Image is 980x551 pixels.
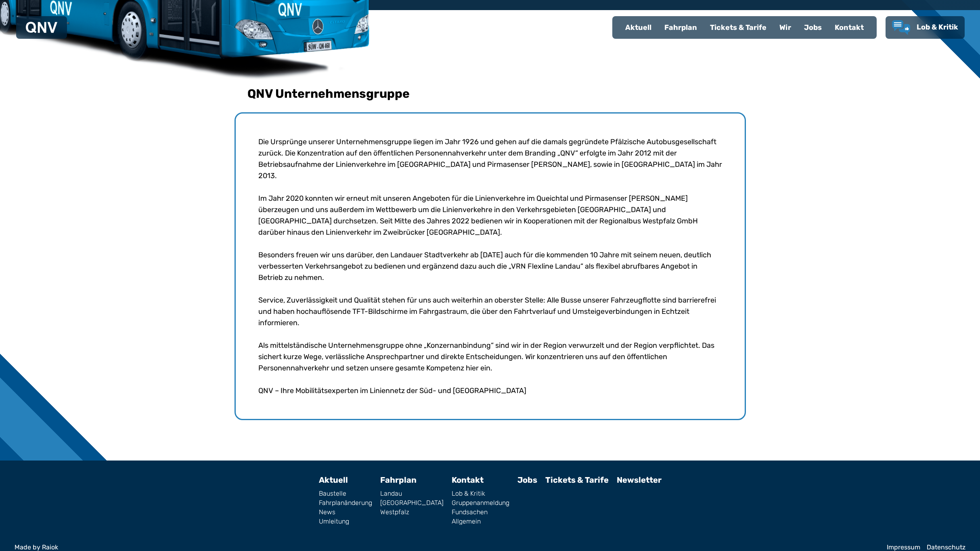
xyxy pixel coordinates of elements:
[258,340,722,374] p: Als mittelständische Unternehmensgruppe ohne „Konzernanbindung“ sind wir in der Region verwurzelt...
[452,509,509,515] a: Fundsachen
[658,17,704,38] a: Fahrplan
[319,518,372,525] a: Umleitung
[704,17,773,38] a: Tickets & Tarife
[828,17,870,38] a: Kontakt
[258,193,722,238] p: Im Jahr 2020 konnten wir erneut mit unseren Angeboten für die Linienverkehre im Queichtal und Pir...
[452,518,509,525] a: Allgemein
[917,23,958,32] span: Lob & Kritik
[258,294,722,328] p: Service, Zuverlässigkeit und Qualität stehen für uns auch weiterhin an oberster Stelle: Alle Buss...
[617,475,662,485] a: Newsletter
[380,490,444,497] a: Landau
[235,86,410,101] h2: QNV Unternehmensgruppe
[452,500,509,506] a: Gruppenanmeldung
[380,475,417,485] a: Fahrplan
[517,475,537,485] a: Jobs
[319,500,372,506] a: Fahrplanänderung
[927,544,965,551] a: Datenschutz
[258,249,722,283] p: Besonders freuen wir uns darüber, den Landauer Stadtverkehr ab [DATE] auch für die kommenden 10 J...
[26,22,57,33] img: QNV Logo
[258,385,722,396] p: QNV – Ihre Mobilitätsexperten im Liniennetz der Süd- und [GEOGRAPHIC_DATA]
[892,20,958,35] a: Lob & Kritik
[452,475,484,485] a: Kontakt
[452,490,509,497] a: Lob & Kritik
[15,544,880,551] a: Made by Raiok
[887,544,920,551] a: Impressum
[619,17,658,38] a: Aktuell
[773,17,798,38] a: Wir
[545,475,609,485] a: Tickets & Tarife
[380,509,444,515] a: Westpfalz
[319,490,372,497] a: Baustelle
[319,509,372,515] a: News
[26,19,57,36] a: QNV Logo
[798,17,828,38] a: Jobs
[319,475,348,485] a: Aktuell
[380,500,444,506] a: [GEOGRAPHIC_DATA]
[258,136,722,181] p: Die Ursprünge unserer Unternehmensgruppe liegen im Jahr 1926 und gehen auf die damals gegründete ...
